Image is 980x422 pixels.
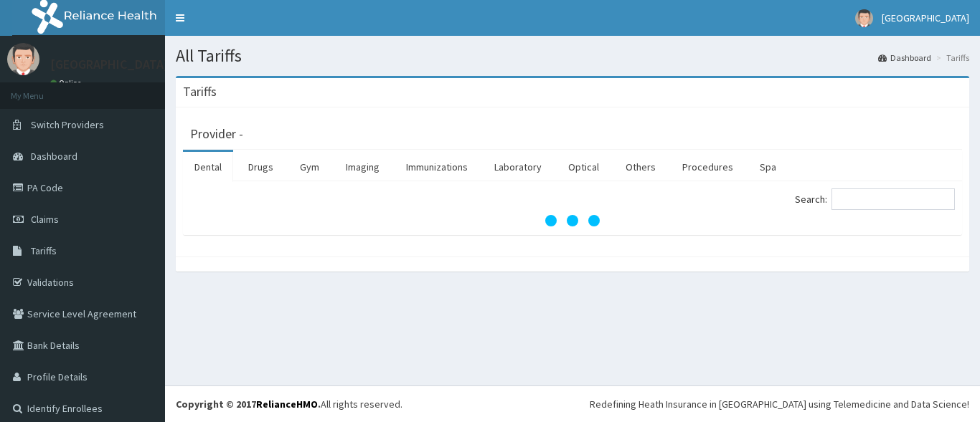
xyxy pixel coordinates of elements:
[933,52,969,64] li: Tariffs
[7,43,39,75] img: User Image
[334,152,391,182] a: Imaging
[50,58,169,71] p: [GEOGRAPHIC_DATA]
[748,152,788,182] a: Spa
[165,385,980,422] footer: All rights reserved.
[50,78,85,88] a: Online
[795,188,955,210] label: Search:
[882,11,969,24] span: [GEOGRAPHIC_DATA]
[395,152,479,182] a: Immunizations
[256,398,318,411] a: RelianceHMO
[176,398,321,411] strong: Copyright © 2017 .
[183,152,233,182] a: Dental
[544,192,601,249] svg: audio-loading
[483,152,553,182] a: Laboratory
[31,118,104,131] span: Switch Providers
[878,52,931,64] a: Dashboard
[31,213,59,226] span: Claims
[557,152,611,182] a: Optical
[831,188,955,210] input: Search:
[671,152,745,182] a: Procedures
[183,85,217,98] h3: Tariffs
[190,128,243,140] h3: Provider -
[855,9,873,27] img: User Image
[288,152,331,182] a: Gym
[614,152,667,182] a: Others
[237,152,285,182] a: Drugs
[590,397,969,411] div: Redefining Heath Insurance in [GEOGRAPHIC_DATA] using Telemedicine and Data Science!
[31,244,57,257] span: Tariffs
[176,47,969,65] h1: All Tariffs
[31,150,77,163] span: Dashboard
